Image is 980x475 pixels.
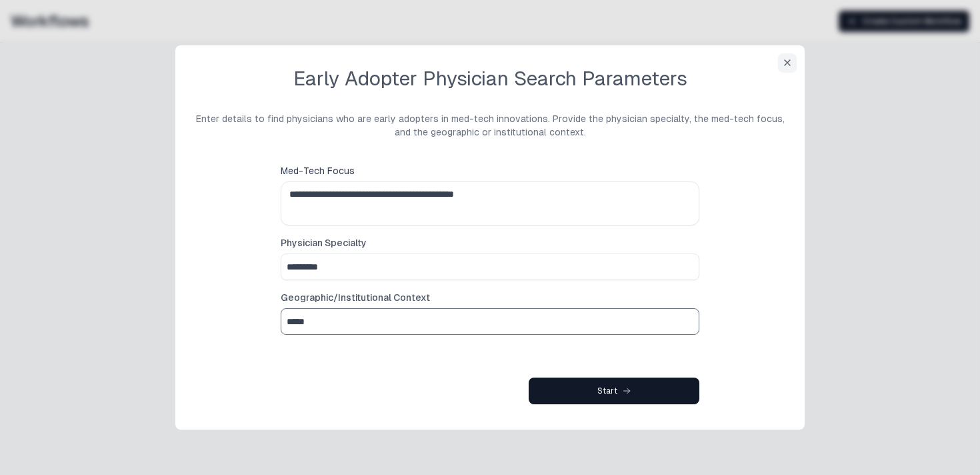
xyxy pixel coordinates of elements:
[281,164,355,177] span: Med-Tech Focus
[281,236,367,250] span: Physician Specialty
[191,112,789,139] p: Enter details to find physicians who are early adopters in med-tech innovations. Provide the phys...
[529,378,699,404] button: Start
[281,291,430,304] span: Geographic/Institutional Context
[597,386,631,396] div: Start
[293,67,687,91] div: Early Adopter Physician Search Parameters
